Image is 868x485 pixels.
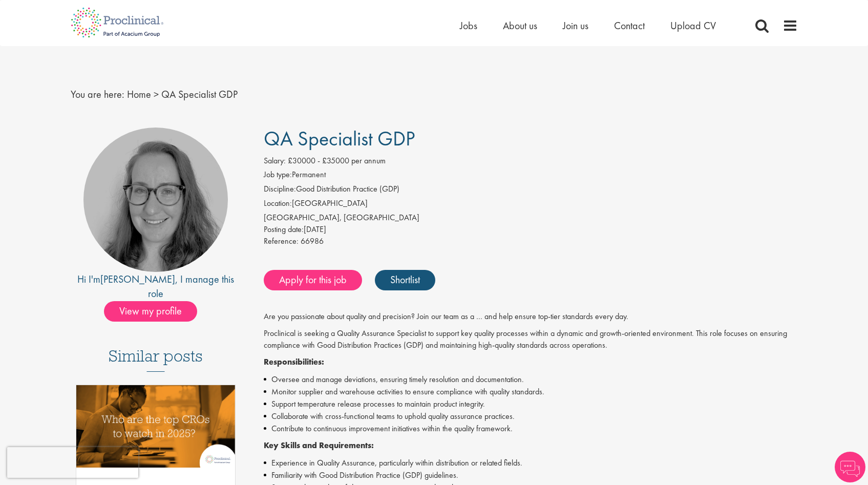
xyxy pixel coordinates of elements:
a: About us [503,19,537,32]
a: Apply for this job [264,270,362,290]
li: [GEOGRAPHIC_DATA] [264,198,798,212]
span: Posting date: [264,224,304,235]
div: Hi I'm , I manage this role [71,272,241,301]
strong: Responsibilities: [264,356,324,367]
a: [PERSON_NAME] [100,272,175,286]
a: Join us [563,19,588,32]
a: Contact [614,19,645,32]
span: 66986 [301,236,324,246]
li: Support temperature release processes to maintain product integrity. [264,398,798,410]
label: Salary: [264,155,286,167]
li: Experience in Quality Assurance, particularly within distribution or related fields. [264,457,798,469]
span: > [154,88,159,101]
li: Contribute to continuous improvement initiatives within the quality framework. [264,423,798,435]
a: Shortlist [375,270,435,290]
iframe: reCAPTCHA [7,447,138,478]
li: Monitor supplier and warehouse activities to ensure compliance with quality standards. [264,386,798,398]
div: [GEOGRAPHIC_DATA], [GEOGRAPHIC_DATA] [264,212,798,224]
a: View my profile [104,303,207,317]
span: You are here: [71,88,124,101]
a: Jobs [460,19,477,32]
li: Familiarity with Good Distribution Practice (GDP) guidelines. [264,469,798,481]
label: Job type: [264,169,292,181]
a: Link to a post [76,385,236,476]
a: Upload CV [670,19,716,32]
span: View my profile [104,301,197,322]
span: £30000 - £35000 per annum [288,155,386,166]
span: QA Specialist GDP [161,88,238,101]
img: Chatbot [835,452,865,482]
h3: Similar posts [109,347,203,372]
label: Location: [264,198,292,209]
p: Proclinical is seeking a Quality Assurance Specialist to support key quality processes within a d... [264,328,798,351]
img: imeage of recruiter Ingrid Aymes [83,128,228,272]
p: Are you passionate about quality and precision? Join our team as a … and help ensure top-tier sta... [264,311,798,323]
label: Reference: [264,236,299,247]
li: Good Distribution Practice (GDP) [264,183,798,198]
li: Collaborate with cross-functional teams to uphold quality assurance practices. [264,410,798,423]
li: Permanent [264,169,798,183]
strong: Key Skills and Requirements: [264,440,374,451]
a: breadcrumb link [127,88,151,101]
li: Oversee and manage deviations, ensuring timely resolution and documentation. [264,373,798,386]
div: [DATE] [264,224,798,236]
span: QA Specialist GDP [264,125,415,152]
img: Top 10 CROs 2025 | Proclinical [76,385,236,468]
label: Discipline: [264,183,296,195]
